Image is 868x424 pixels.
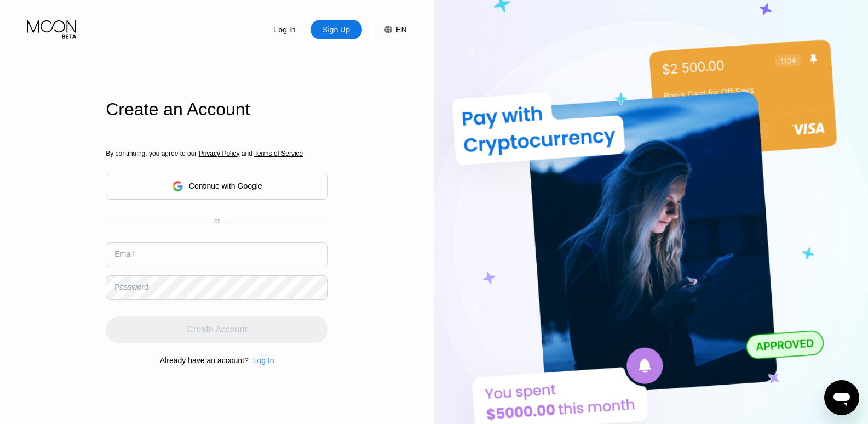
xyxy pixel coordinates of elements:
div: Create an Account [106,99,328,120]
div: Email [114,250,134,258]
div: EN [396,25,406,34]
div: Log In [259,20,311,39]
div: EN [373,20,406,39]
span: and [239,150,254,157]
div: Continue with Google [106,173,328,200]
div: or [214,217,220,225]
div: Continue with Google [189,182,262,190]
div: By continuing, you agree to our [106,150,328,157]
iframe: Button to launch messaging window [824,380,859,415]
span: Terms of Service [254,150,303,157]
div: Log In [273,24,297,35]
span: Privacy Policy [199,150,240,157]
div: Password [114,282,148,291]
div: Sign Up [311,20,362,39]
div: Sign Up [321,24,351,35]
div: Already have an account? [160,356,249,365]
div: Log In [249,356,274,365]
div: Log In [253,356,274,365]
